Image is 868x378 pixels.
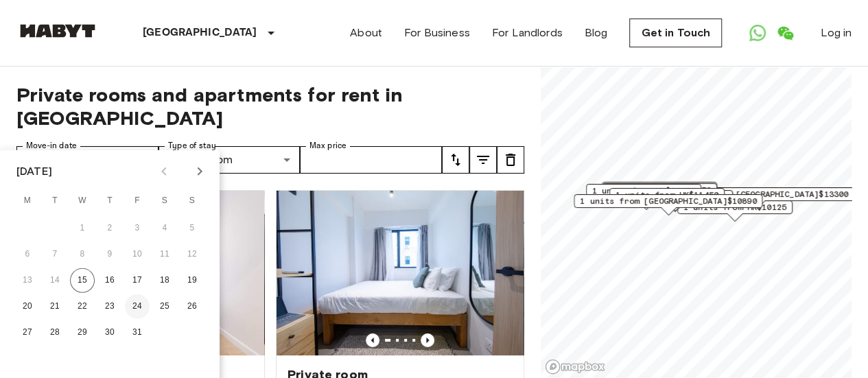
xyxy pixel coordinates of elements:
div: [DATE] [16,163,52,180]
p: [GEOGRAPHIC_DATA] [143,25,257,41]
div: Map marker [609,188,725,209]
span: 1 units from [GEOGRAPHIC_DATA]$10890 [580,195,756,207]
img: Habyt [16,24,99,38]
a: Open WeChat [771,19,799,47]
div: Map marker [586,184,701,205]
label: Move-in date [26,140,77,152]
div: Map marker [661,187,855,209]
button: tune [469,146,497,174]
span: Friday [125,187,150,215]
span: Monday [15,187,40,215]
span: 1 units from HK$11450 [615,189,718,201]
a: For Business [404,25,470,41]
button: 17 [125,268,150,293]
button: 31 [125,320,150,345]
a: Get in Touch [629,19,722,47]
label: Max price [309,140,347,152]
a: Blog [585,25,608,41]
button: 21 [43,294,67,319]
span: Saturday [152,187,177,215]
button: 20 [15,294,40,319]
button: 29 [70,320,95,345]
button: 22 [70,294,95,319]
button: Previous image [421,333,434,347]
button: tune [442,146,469,174]
a: About [350,25,382,41]
a: Open WhatsApp [744,19,771,47]
button: 27 [15,320,40,345]
button: 26 [180,294,204,319]
span: Sunday [180,187,204,215]
img: Marketing picture of unit HK-01-046-009-03 [277,191,524,355]
button: 18 [152,268,177,293]
button: Next month [188,160,211,183]
div: Map marker [602,183,717,204]
button: 28 [43,320,67,345]
button: 19 [180,268,204,293]
div: Map marker [574,194,762,215]
a: Log in [821,25,852,41]
a: For Landlords [492,25,563,41]
button: 30 [97,320,122,345]
button: 24 [125,294,150,319]
button: 15 [70,268,95,293]
a: Mapbox logo [545,359,605,375]
span: Private rooms and apartments for rent in [GEOGRAPHIC_DATA] [16,83,524,130]
span: Wednesday [70,187,95,215]
span: 1 units from HK$10650 [592,185,695,197]
span: 12 units from [GEOGRAPHIC_DATA]$13300 [667,188,849,200]
span: 2 units from HK$10170 [608,182,711,195]
label: Type of stay [168,140,216,152]
button: 16 [97,268,122,293]
div: PrivateRoom [159,146,301,174]
button: 23 [97,294,122,319]
button: Previous image [366,333,379,347]
span: Tuesday [43,187,67,215]
button: 25 [152,294,177,319]
div: Map marker [602,182,717,203]
button: tune [497,146,524,174]
span: Thursday [97,187,122,215]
